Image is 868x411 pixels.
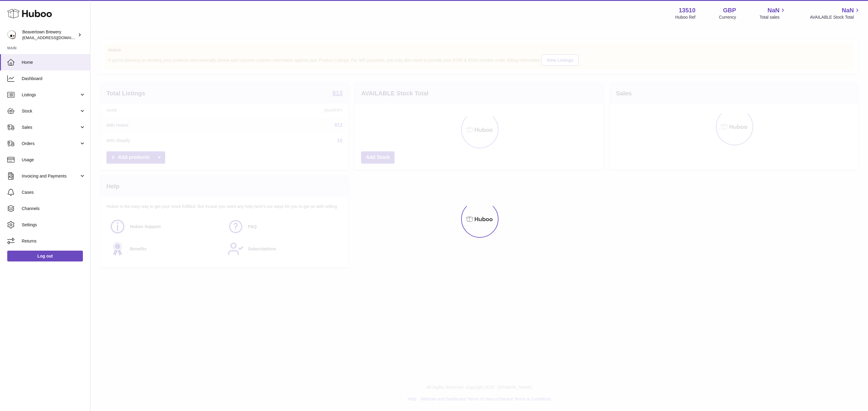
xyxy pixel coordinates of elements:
span: Invoicing and Payments [22,173,79,179]
strong: GBP [723,6,736,14]
span: Stock [22,108,79,114]
span: [EMAIL_ADDRESS][DOMAIN_NAME] [22,35,89,40]
span: Cases [22,190,86,195]
span: NaN [767,6,779,14]
a: Log out [7,251,83,261]
a: NaN Total sales [759,6,786,20]
img: internalAdmin-13510@internal.huboo.com [7,30,16,39]
div: Huboo Ref [675,14,696,20]
span: Settings [22,222,86,228]
div: Currency [719,14,736,20]
span: AVAILABLE Stock Total [810,14,861,20]
strong: 13510 [679,6,696,14]
a: NaN AVAILABLE Stock Total [810,6,861,20]
span: Channels [22,206,86,212]
span: Orders [22,141,79,147]
span: Sales [22,125,79,130]
div: Beavertown Brewery [22,29,77,41]
span: NaN [842,6,854,14]
span: Dashboard [22,76,86,82]
span: Returns [22,238,86,244]
span: Home [22,60,86,65]
span: Total sales [759,14,786,20]
span: Usage [22,157,86,163]
span: Listings [22,92,79,98]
